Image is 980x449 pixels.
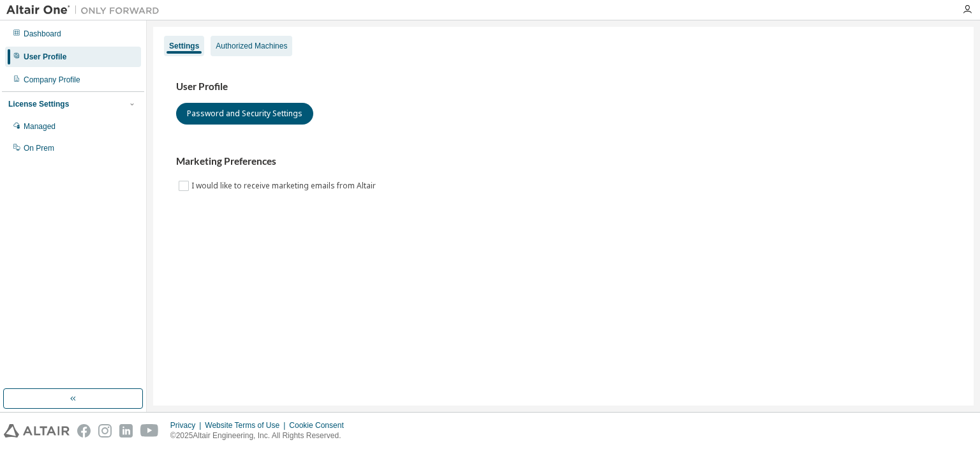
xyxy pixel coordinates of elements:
[24,52,66,62] div: User Profile
[176,103,313,125] button: Password and Security Settings
[4,424,70,438] img: altair_logo.svg
[216,41,287,51] div: Authorized Machines
[170,420,205,430] div: Privacy
[289,420,351,430] div: Cookie Consent
[119,424,133,438] img: linkedin.svg
[176,80,951,93] h3: User Profile
[24,75,80,85] div: Company Profile
[169,41,199,51] div: Settings
[24,143,54,153] div: On Prem
[170,430,352,441] p: © 2025 Altair Engineering, Inc. All Rights Reserved.
[6,4,166,17] img: Altair One
[191,178,378,194] label: I would like to receive marketing emails from Altair
[205,420,289,430] div: Website Terms of Use
[24,29,61,39] div: Dashboard
[176,155,951,168] h3: Marketing Preferences
[98,424,112,438] img: instagram.svg
[140,424,159,438] img: youtube.svg
[77,424,91,438] img: facebook.svg
[24,121,56,132] div: Managed
[8,99,69,109] div: License Settings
